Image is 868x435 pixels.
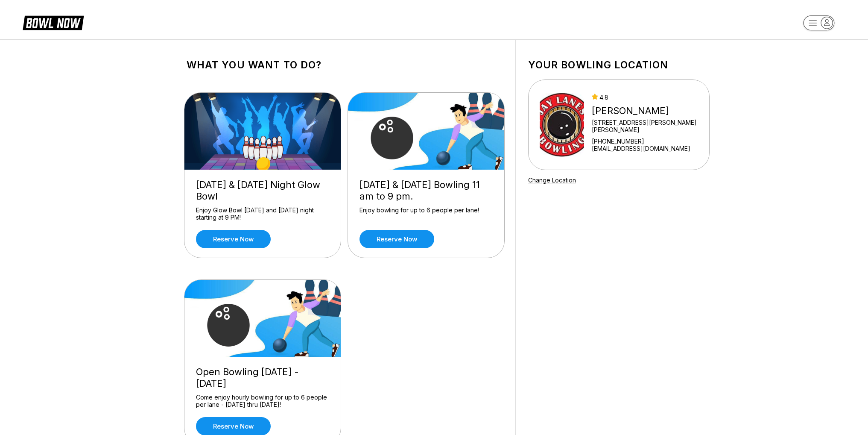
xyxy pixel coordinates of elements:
[196,394,329,409] div: Come enjoy hourly bowling for up to 6 people per lane - [DATE] thru [DATE]!
[592,145,698,152] a: [EMAIL_ADDRESS][DOMAIN_NAME]
[592,138,698,145] div: [PHONE_NUMBER]
[196,179,329,202] div: [DATE] & [DATE] Night Glow Bowl
[528,176,576,184] a: Change Location
[348,93,505,170] img: Friday & Saturday Bowling 11 am to 9 pm.
[540,93,584,157] img: Jay Lanes
[592,94,698,101] div: 4.8
[528,59,710,71] h1: Your bowling location
[196,366,329,389] div: Open Bowling [DATE] - [DATE]
[359,179,493,202] div: [DATE] & [DATE] Bowling 11 am to 9 pm.
[196,206,329,221] div: Enjoy Glow Bowl [DATE] and [DATE] night starting at 9 PM!
[592,119,698,133] div: [STREET_ADDRESS][PERSON_NAME][PERSON_NAME]
[184,93,342,170] img: Friday & Saturday Night Glow Bowl
[184,280,342,357] img: Open Bowling Sunday - Thursday
[196,230,271,248] a: Reserve now
[359,230,434,248] a: Reserve now
[187,59,502,71] h1: What you want to do?
[592,105,698,117] div: [PERSON_NAME]
[359,206,493,221] div: Enjoy bowling for up to 6 people per lane!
